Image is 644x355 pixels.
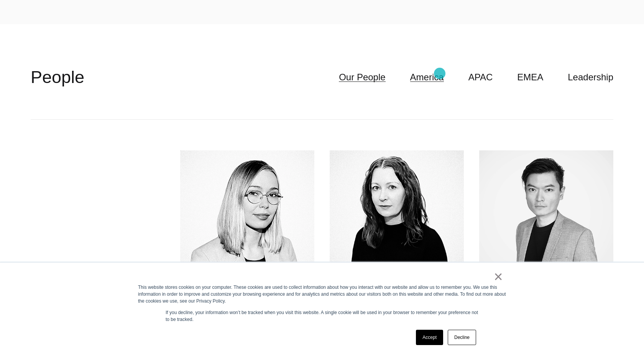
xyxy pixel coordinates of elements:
[339,70,385,85] a: Our People
[568,70,613,85] a: Leadership
[166,309,478,323] p: If you decline, your information won’t be tracked when you visit this website. A single cookie wi...
[468,70,493,85] a: APAC
[330,150,464,286] img: Jen Higgins
[448,330,476,345] a: Decline
[494,273,503,280] a: ×
[138,284,506,305] div: This website stores cookies on your computer. These cookies are used to collect information about...
[180,150,314,286] img: Walt Drkula
[416,330,443,345] a: Accept
[517,70,543,85] a: EMEA
[31,66,84,89] h2: People
[410,70,444,85] a: America
[479,150,613,286] img: Daniel Ng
